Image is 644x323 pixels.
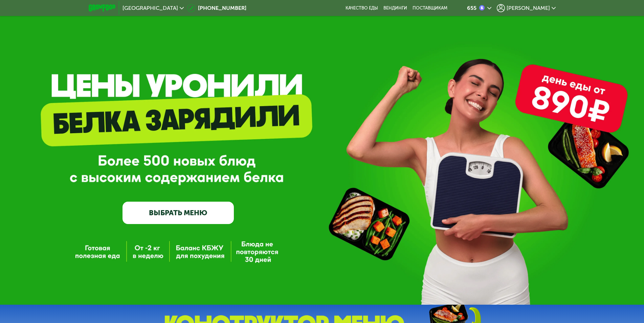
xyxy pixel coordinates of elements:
[123,5,178,11] span: [GEOGRAPHIC_DATA]
[187,4,246,12] a: [PHONE_NUMBER]
[413,5,447,11] div: поставщикам
[346,5,378,11] a: Качество еды
[507,5,550,11] span: [PERSON_NAME]
[123,202,234,224] a: ВЫБРАТЬ МЕНЮ
[467,5,476,11] div: 655
[383,5,407,11] a: Вендинги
